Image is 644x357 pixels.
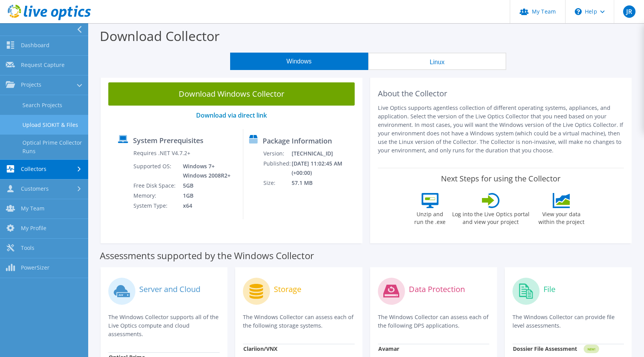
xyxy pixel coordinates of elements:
[177,191,232,201] td: 1GB
[133,201,177,211] td: System Type:
[133,149,190,157] label: Requires .NET V4.7.2+
[534,208,589,226] label: View your data within the project
[133,181,177,191] td: Free Disk Space:
[623,5,635,18] span: JR
[441,174,560,183] label: Next Steps for using the Collector
[133,191,177,201] td: Memory:
[409,285,465,293] label: Data Protection
[452,208,530,226] label: Log into the Live Optics portal and view your project
[378,89,624,98] h2: About the Collector
[177,161,232,181] td: Windows 7+ Windows 2008R2+
[108,313,220,338] p: The Windows Collector supports all of the Live Optics compute and cloud assessments.
[291,149,359,159] td: [TECHNICAL_ID]
[108,82,355,106] a: Download Windows Collector
[139,285,200,293] label: Server and Cloud
[263,137,332,145] label: Package Information
[587,347,595,351] tspan: NEW!
[543,285,555,293] label: File
[243,345,277,352] strong: Clariion/VNX
[177,201,232,211] td: x64
[368,53,506,70] button: Linux
[575,8,582,15] svg: \n
[263,149,291,159] td: Version:
[230,53,368,70] button: Windows
[291,159,359,178] td: [DATE] 11:02:45 AM (+00:00)
[133,161,177,181] td: Supported OS:
[177,181,232,191] td: 5GB
[100,27,220,45] label: Download Collector
[196,111,267,120] a: Download via direct link
[512,313,624,330] p: The Windows Collector can provide file level assessments.
[412,208,448,226] label: Unzip and run the .exe
[291,178,359,188] td: 57.1 MB
[243,313,354,330] p: The Windows Collector can assess each of the following storage systems.
[274,285,301,293] label: Storage
[378,313,489,330] p: The Windows Collector can assess each of the following DPS applications.
[263,159,291,178] td: Published:
[378,104,624,155] p: Live Optics supports agentless collection of different operating systems, appliances, and applica...
[513,345,577,352] strong: Dossier File Assessment
[378,345,399,352] strong: Avamar
[100,252,314,260] label: Assessments supported by the Windows Collector
[263,178,291,188] td: Size:
[133,137,203,144] label: System Prerequisites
